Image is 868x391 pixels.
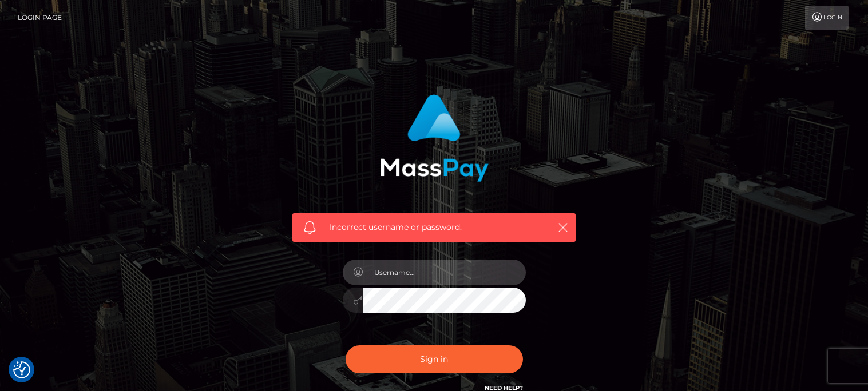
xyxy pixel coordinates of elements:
[330,221,538,233] span: Incorrect username or password.
[805,6,849,30] a: Login
[13,361,30,378] img: Revisit consent button
[346,345,523,373] button: Sign in
[363,260,526,285] input: Username...
[380,94,489,182] img: MassPay Login
[13,361,30,378] button: Consent Preferences
[18,6,62,30] a: Login Page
